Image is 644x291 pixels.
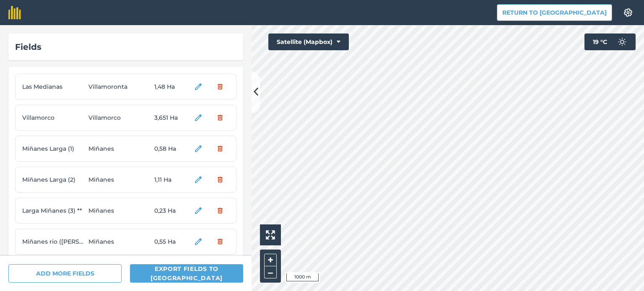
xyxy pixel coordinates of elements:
span: Las Medianas [22,82,85,91]
button: Return to [GEOGRAPHIC_DATA] [497,4,612,21]
span: Miñanes Larga (1) [22,144,85,153]
button: 19 °C [584,33,636,50]
span: 19 ° C [593,33,607,50]
img: Four arrows, one pointing top left, one top right, one bottom right and the last bottom left [266,230,275,239]
span: Miñanes Larga (2) [22,175,85,184]
span: Miñanes [88,175,151,184]
button: Export fields to [GEOGRAPHIC_DATA] [130,264,243,283]
div: Fields [15,40,236,54]
span: 0,23 Ha [154,206,186,215]
button: + [264,254,277,266]
img: svg+xml;base64,PD94bWwgdmVyc2lvbj0iMS4wIiBlbmNvZGluZz0idXRmLTgiPz4KPCEtLSBHZW5lcmF0b3I6IEFkb2JlIE... [614,33,631,50]
img: fieldmargin Logo [8,6,21,19]
span: 0,55 Ha [154,237,186,246]
span: Larga Miñanes (3) ** [22,206,85,215]
span: 1,11 Ha [154,175,186,184]
img: A cog icon [623,8,633,17]
button: ADD MORE FIELDS [8,264,122,283]
button: – [264,266,277,278]
span: Miñanes [88,237,151,246]
span: Villamorco [22,113,85,122]
span: Miñanes rio ([PERSON_NAME]) [22,237,85,246]
span: Miñanes [88,144,151,153]
span: 0,58 Ha [154,144,186,153]
span: 1,48 Ha [154,82,186,91]
span: Villamoronta [88,82,151,91]
span: Miñanes [88,206,151,215]
span: Villamorco [88,113,151,122]
span: 3,651 Ha [154,113,186,122]
button: Satellite (Mapbox) [268,33,349,50]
